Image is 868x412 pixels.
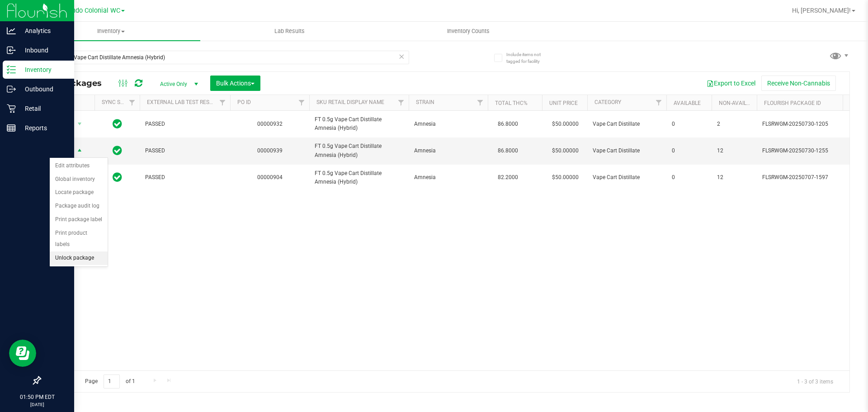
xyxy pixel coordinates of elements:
[7,46,16,55] inline-svg: Inbound
[145,147,225,155] span: PASSED
[113,171,122,184] span: In Sync
[547,171,583,184] span: $50.00000
[50,199,108,213] li: Package audit log
[717,173,751,182] span: 12
[593,120,661,128] span: Vape Cart Distillate
[7,104,16,113] inline-svg: Retail
[435,27,502,35] span: Inventory Counts
[315,169,403,186] span: FT 0.5g Vape Cart Distillate Amnesia (Hybrid)
[594,99,621,105] a: Category
[761,76,836,91] button: Receive Non-Cannabis
[547,118,583,131] span: $50.00000
[50,159,108,173] li: Edit attributes
[7,123,16,133] inline-svg: Reports
[50,173,108,186] li: Global inventory
[210,76,260,91] button: Bulk Actions
[672,173,706,182] span: 0
[593,173,661,182] span: Vape Cart Distillate
[672,120,706,128] span: 0
[113,118,122,130] span: In Sync
[549,100,578,106] a: Unit Price
[104,374,120,388] input: 1
[414,173,482,182] span: Amnesia
[790,374,840,388] span: 1 - 3 of 3 items
[701,76,761,91] button: Export to Excel
[7,26,16,35] inline-svg: Analytics
[495,100,528,106] a: Total THC%
[414,147,482,155] span: Amnesia
[216,80,255,87] span: Bulk Actions
[237,99,251,105] a: PO ID
[50,227,108,251] li: Print product labels
[257,174,283,180] a: 00000904
[257,121,283,127] a: 00000932
[215,95,230,110] a: Filter
[651,95,666,110] a: Filter
[47,78,111,88] span: All Packages
[792,7,851,14] span: Hi, [PERSON_NAME]!
[379,22,557,41] a: Inventory Counts
[147,99,218,105] a: External Lab Test Result
[113,144,122,157] span: In Sync
[16,103,70,114] p: Retail
[16,45,70,56] p: Inbound
[762,173,851,182] span: FLSRWGM-20250707-1597
[762,147,851,155] span: FLSRWGM-20250730-1255
[717,147,751,155] span: 12
[315,115,403,133] span: FT 0.5g Vape Cart Distillate Amnesia (Hybrid)
[125,95,140,110] a: Filter
[493,118,523,131] span: 86.8000
[60,7,120,14] span: Orlando Colonial WC
[257,147,283,154] a: 00000939
[40,51,409,64] input: Search Package ID, Item Name, SKU, Lot or Part Number...
[762,120,851,128] span: FLSRWGM-20250730-1205
[16,123,70,133] p: Reports
[16,64,70,75] p: Inventory
[316,99,384,105] a: SKU Retail Display Name
[102,99,137,105] a: Sync Status
[719,100,759,106] a: Non-Available
[77,374,142,388] span: Page of 1
[74,145,85,157] span: select
[717,120,751,128] span: 2
[672,147,706,155] span: 0
[394,95,409,110] a: Filter
[16,25,70,36] p: Analytics
[50,186,108,199] li: Locate package
[593,147,661,155] span: Vape Cart Distillate
[764,100,821,106] a: Flourish Package ID
[506,51,552,65] span: Include items not tagged for facility
[547,144,583,157] span: $50.00000
[16,84,70,95] p: Outbound
[50,213,108,227] li: Print package label
[74,118,85,130] span: select
[22,27,200,35] span: Inventory
[50,251,108,265] li: Unlock package
[315,142,403,159] span: FT 0.5g Vape Cart Distillate Amnesia (Hybrid)
[9,340,36,367] iframe: Resource center
[7,85,16,94] inline-svg: Outbound
[473,95,488,110] a: Filter
[493,171,523,184] span: 82.2000
[262,27,317,35] span: Lab Results
[493,144,523,157] span: 86.8000
[674,100,701,106] a: Available
[414,120,482,128] span: Amnesia
[7,65,16,74] inline-svg: Inventory
[145,173,225,182] span: PASSED
[22,22,200,41] a: Inventory
[294,95,309,110] a: Filter
[4,401,70,408] p: [DATE]
[398,51,405,62] span: Clear
[145,120,225,128] span: PASSED
[416,99,434,105] a: Strain
[4,393,70,401] p: 01:50 PM EDT
[200,22,379,41] a: Lab Results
